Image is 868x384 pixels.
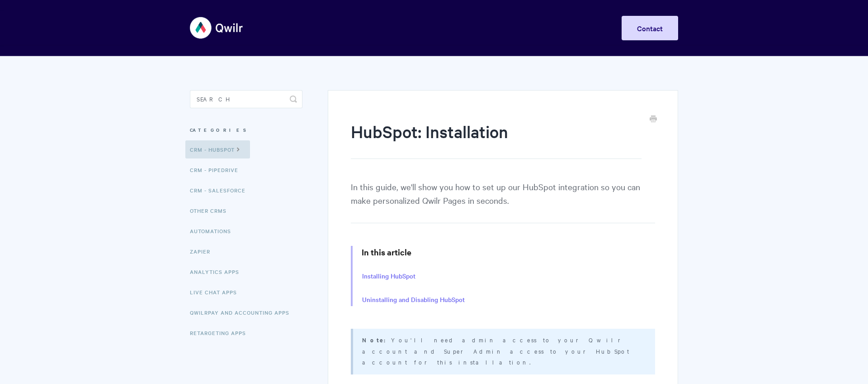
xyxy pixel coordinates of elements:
[190,122,302,138] h3: Categories
[351,180,655,223] p: In this guide, we'll show you how to set up our HubSpot integration so you can make personalized ...
[190,161,245,179] a: CRM - Pipedrive
[362,336,391,344] strong: Note:
[190,11,244,45] img: Qwilr Help Center
[362,246,655,259] h3: In this article
[351,120,642,159] h1: HubSpot: Installation
[190,263,246,281] a: Analytics Apps
[650,115,657,125] a: Print this Article
[190,324,253,342] a: Retargeting Apps
[185,140,250,158] a: CRM - HubSpot
[362,334,644,367] p: You'll need admin access to your Qwilr account and Super Admin access to your HubSpot account for...
[190,242,217,260] a: Zapier
[362,271,415,281] a: Installing HubSpot
[362,295,465,305] a: Uninstalling and Disabling HubSpot
[190,90,302,108] input: Search
[190,181,252,199] a: CRM - Salesforce
[190,222,238,240] a: Automations
[190,303,296,322] a: QwilrPay and Accounting Apps
[190,202,233,220] a: Other CRMs
[622,16,678,40] a: Contact
[190,283,244,301] a: Live Chat Apps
